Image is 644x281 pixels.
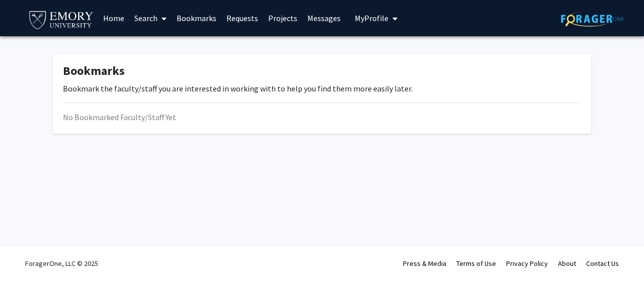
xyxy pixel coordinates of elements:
div: ForagerOne, LLC © 2025 [25,246,98,281]
a: Press & Media [403,259,446,268]
a: Projects [263,1,302,36]
a: Home [98,1,129,36]
a: Privacy Policy [506,259,548,268]
span: My Profile [355,13,388,23]
a: Terms of Use [456,259,496,268]
img: Emory University Logo [28,8,95,31]
a: Bookmarks [172,1,221,36]
a: Messages [302,1,346,36]
div: No Bookmarked Faculty/Staff Yet [63,111,581,123]
p: Bookmark the faculty/staff you are interested in working with to help you find them more easily l... [63,82,581,95]
a: Requests [221,1,263,36]
h1: Bookmarks [63,64,581,78]
a: About [558,259,576,268]
a: Contact Us [586,259,619,268]
img: ForagerOne Logo [561,11,624,27]
a: Search [129,1,172,36]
